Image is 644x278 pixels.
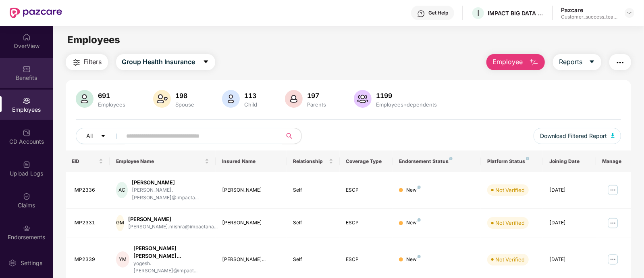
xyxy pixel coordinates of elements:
[23,65,31,73] img: svg+xml;base64,PHN2ZyBpZD0iQmVuZWZpdHMiIHhtbG5zPSJodHRwOi8vd3d3LnczLm9yZy8yMDAwL3N2ZyIgd2lkdGg9Ij...
[477,8,479,18] span: I
[607,253,619,266] img: manageButton
[418,255,421,258] img: svg+xml;base64,PHN2ZyB4bWxucz0iaHR0cDovL3d3dy53My5vcmcvMjAwMC9zdmciIHdpZHRoPSI4IiBoZWlnaHQ9IjgiIH...
[116,251,129,268] div: YM
[72,58,81,67] img: svg+xml;base64,PHN2ZyB4bWxucz0iaHR0cDovL3d3dy53My5vcmcvMjAwMC9zdmciIHdpZHRoPSIyNCIgaGVpZ2h0PSIyNC...
[100,133,106,140] span: caret-down
[406,219,421,227] div: New
[611,133,615,138] img: svg+xml;base64,PHN2ZyB4bWxucz0iaHR0cDovL3d3dy53My5vcmcvMjAwMC9zdmciIHhtbG5zOnhsaW5rPSJodHRwOi8vd3...
[607,184,619,196] img: manageButton
[487,158,536,165] div: Platform Status
[589,59,595,66] span: caret-down
[133,260,209,275] div: yogesh.[PERSON_NAME]@impact...
[534,128,621,144] button: Download Filtered Report
[8,259,17,267] img: svg+xml;base64,PHN2ZyBpZD0iU2V0dGluZy0yMHgyMCIgeG1sbnM9Imh0dHA6Ly93d3cudzMub3JnLzIwMDAvc3ZnIiB3aW...
[293,219,333,227] div: Self
[23,97,31,105] img: svg+xml;base64,PHN2ZyBpZD0iRW1wbG95ZWVzIiB4bWxucz0iaHR0cDovL3d3dy53My5vcmcvMjAwMC9zdmciIHdpZHRoPS...
[222,90,240,108] img: svg+xml;base64,PHN2ZyB4bWxucz0iaHR0cDovL3d3dy53My5vcmcvMjAwMC9zdmciIHhtbG5zOnhsaW5rPSJodHRwOi8vd3...
[243,92,259,100] div: 113
[133,245,209,260] div: [PERSON_NAME] [PERSON_NAME]...
[488,9,544,17] div: IMPACT BIG DATA ANALYSIS PRIVATE LIMITED
[418,186,421,189] img: svg+xml;base64,PHN2ZyB4bWxucz0iaHR0cDovL3d3dy53My5vcmcvMjAwMC9zdmciIHdpZHRoPSI4IiBoZWlnaHQ9IjgiIH...
[23,129,31,137] img: svg+xml;base64,PHN2ZyBpZD0iQ0RfQWNjb3VudHMiIGRhdGEtbmFtZT0iQ0QgQWNjb3VudHMiIHhtbG5zPSJodHRwOi8vd3...
[153,90,171,108] img: svg+xml;base64,PHN2ZyB4bWxucz0iaHR0cDovL3d3dy53My5vcmcvMjAwMC9zdmciIHhtbG5zOnhsaW5rPSJodHRwOi8vd3...
[23,192,31,201] img: svg+xml;base64,PHN2ZyBpZD0iQ2xhaW0iIHhtbG5zPSJodHRwOi8vd3d3LnczLm9yZy8yMDAwL3N2ZyIgd2lkdGg9IjIwIi...
[346,256,386,263] div: ESCP
[74,256,104,263] div: IMP2339
[128,215,218,223] div: [PERSON_NAME]
[526,157,529,160] img: svg+xml;base64,PHN2ZyB4bWxucz0iaHR0cDovL3d3dy53My5vcmcvMjAwMC9zdmciIHdpZHRoPSI4IiBoZWlnaHQ9IjgiIH...
[76,128,125,144] button: Allcaret-down
[293,186,333,194] div: Self
[97,92,127,100] div: 691
[561,14,617,20] div: Customer_success_team_lead
[116,215,124,231] div: GM
[549,186,590,194] div: [DATE]
[607,217,619,230] img: manageButton
[553,54,601,70] button: Reportscaret-down
[116,54,215,70] button: Group Health Insurancecaret-down
[406,256,421,263] div: New
[282,128,302,144] button: search
[543,150,596,172] th: Joining Date
[285,90,303,108] img: svg+xml;base64,PHN2ZyB4bWxucz0iaHR0cDovL3d3dy53My5vcmcvMjAwMC9zdmciIHhtbG5zOnhsaW5rPSJodHRwOi8vd3...
[293,158,327,165] span: Relationship
[243,101,259,108] div: Child
[428,10,448,16] div: Get Help
[529,58,539,67] img: svg+xml;base64,PHN2ZyB4bWxucz0iaHR0cDovL3d3dy53My5vcmcvMjAwMC9zdmciIHhtbG5zOnhsaW5rPSJodHRwOi8vd3...
[375,92,439,100] div: 1199
[559,57,582,67] span: Reports
[174,92,196,100] div: 198
[84,57,102,67] span: Filters
[282,133,297,139] span: search
[449,157,453,160] img: svg+xml;base64,PHN2ZyB4bWxucz0iaHR0cDovL3d3dy53My5vcmcvMjAwMC9zdmciIHdpZHRoPSI4IiBoZWlnaHQ9IjgiIH...
[340,150,393,172] th: Coverage Type
[399,158,474,165] div: Endorsement Status
[492,57,523,67] span: Employee
[87,132,93,140] span: All
[203,59,209,66] span: caret-down
[222,219,280,227] div: [PERSON_NAME]
[132,179,210,186] div: [PERSON_NAME]
[110,150,216,172] th: Employee Name
[72,158,98,165] span: EID
[549,219,590,227] div: [DATE]
[66,54,108,70] button: Filters
[222,256,280,263] div: [PERSON_NAME]...
[287,150,340,172] th: Relationship
[222,186,280,194] div: [PERSON_NAME]
[66,150,110,172] th: EID
[23,33,31,41] img: svg+xml;base64,PHN2ZyBpZD0iSG9tZSIgeG1sbnM9Imh0dHA6Ly93d3cudzMub3JnLzIwMDAvc3ZnIiB3aWR0aD0iMjAiIG...
[486,54,545,70] button: Employee
[540,132,607,140] span: Download Filtered Report
[346,186,386,194] div: ESCP
[97,101,127,108] div: Employees
[354,90,372,108] img: svg+xml;base64,PHN2ZyB4bWxucz0iaHR0cDovL3d3dy53My5vcmcvMjAwMC9zdmciIHhtbG5zOnhsaW5rPSJodHRwOi8vd3...
[23,224,31,232] img: svg+xml;base64,PHN2ZyBpZD0iRW5kb3JzZW1lbnRzIiB4bWxucz0iaHR0cDovL3d3dy53My5vcmcvMjAwMC9zdmciIHdpZH...
[375,101,439,108] div: Employees+dependents
[116,158,203,165] span: Employee Name
[626,10,633,16] img: svg+xml;base64,PHN2ZyBpZD0iRHJvcGRvd24tMzJ4MzIiIHhtbG5zPSJodHRwOi8vd3d3LnczLm9yZy8yMDAwL3N2ZyIgd2...
[418,218,421,222] img: svg+xml;base64,PHN2ZyB4bWxucz0iaHR0cDovL3d3dy53My5vcmcvMjAwMC9zdmciIHdpZHRoPSI4IiBoZWlnaHQ9IjgiIH...
[174,101,196,108] div: Spouse
[67,34,120,46] span: Employees
[128,223,218,231] div: [PERSON_NAME].mishra@impactana...
[74,186,104,194] div: IMP2336
[10,8,62,18] img: New Pazcare Logo
[561,6,617,14] div: Pazcare
[615,58,625,67] img: svg+xml;base64,PHN2ZyB4bWxucz0iaHR0cDovL3d3dy53My5vcmcvMjAwMC9zdmciIHdpZHRoPSIyNCIgaGVpZ2h0PSIyNC...
[346,219,386,227] div: ESCP
[216,150,286,172] th: Insured Name
[23,161,31,169] img: svg+xml;base64,PHN2ZyBpZD0iVXBsb2FkX0xvZ3MiIGRhdGEtbmFtZT0iVXBsb2FkIExvZ3MiIHhtbG5zPSJodHRwOi8vd3...
[122,57,195,67] span: Group Health Insurance
[132,186,210,202] div: [PERSON_NAME].[PERSON_NAME]@impacta...
[406,186,421,194] div: New
[306,101,328,108] div: Parents
[549,256,590,263] div: [DATE]
[306,92,328,100] div: 197
[495,255,525,263] div: Not Verified
[74,219,104,227] div: IMP2331
[18,259,45,267] div: Settings
[417,10,425,18] img: svg+xml;base64,PHN2ZyBpZD0iSGVscC0zMngzMiIgeG1sbnM9Imh0dHA6Ly93d3cudzMub3JnLzIwMDAvc3ZnIiB3aWR0aD...
[116,182,128,198] div: AC
[596,150,632,172] th: Manage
